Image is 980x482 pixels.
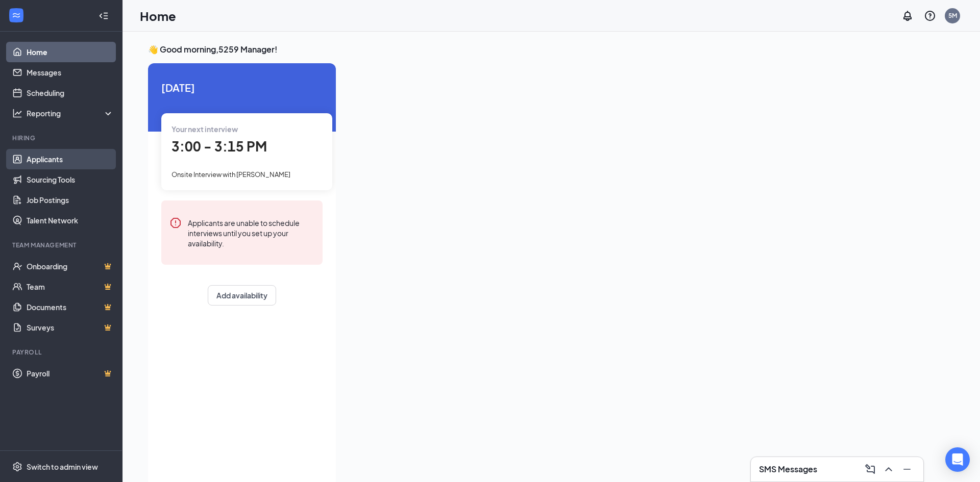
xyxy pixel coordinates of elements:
[12,134,112,142] div: Hiring
[171,170,290,179] span: Onsite Interview with [PERSON_NAME]
[12,462,22,472] svg: Settings
[27,149,114,169] a: Applicants
[948,11,957,20] div: 5M
[27,210,114,231] a: Talent Network
[27,42,114,62] a: Home
[188,217,314,248] div: Applicants are unable to schedule interviews until you set up your availability.
[12,241,112,249] div: Team Management
[140,7,176,24] h1: Home
[27,83,114,103] a: Scheduling
[169,217,182,229] svg: Error
[27,256,114,276] a: OnboardingCrown
[759,464,817,475] h3: SMS Messages
[901,10,914,22] svg: Notifications
[27,190,114,210] a: Job Postings
[880,461,897,477] button: ChevronUp
[924,10,936,22] svg: QuestionInfo
[945,447,970,472] div: Open Intercom Messenger
[27,108,114,118] div: Reporting
[27,462,98,472] div: Switch to admin view
[901,463,913,475] svg: Minimize
[27,317,114,338] a: SurveysCrown
[27,169,114,190] a: Sourcing Tools
[862,461,878,477] button: ComposeMessage
[864,463,876,475] svg: ComposeMessage
[171,124,238,134] span: Your next interview
[208,285,276,306] button: Add availability
[11,10,21,20] svg: WorkstreamLogo
[27,276,114,297] a: TeamCrown
[883,463,895,475] svg: ChevronUp
[148,44,916,55] h3: 👋 Good morning, 5259 Manager !
[171,138,267,155] span: 3:00 - 3:15 PM
[27,297,114,317] a: DocumentsCrown
[12,348,112,357] div: Payroll
[27,62,114,83] a: Messages
[27,363,114,384] a: PayrollCrown
[12,108,22,118] svg: Analysis
[99,11,109,21] svg: Collapse
[161,80,323,95] span: [DATE]
[899,461,915,477] button: Minimize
